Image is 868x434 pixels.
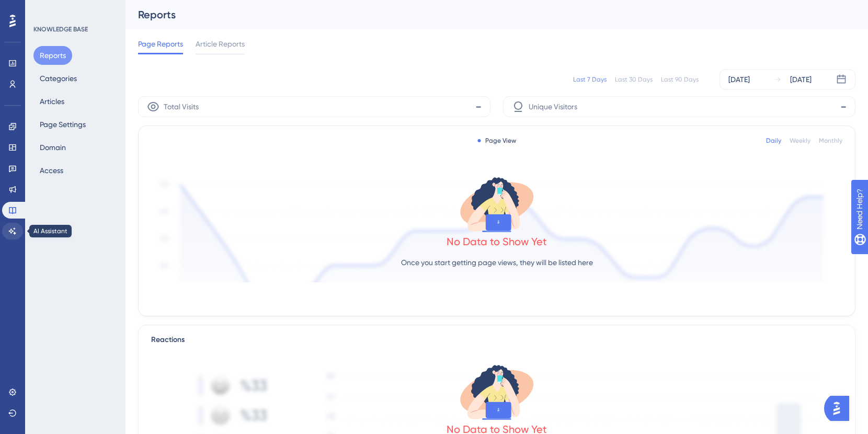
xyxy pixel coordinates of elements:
[138,7,829,22] div: Reports
[164,100,199,113] span: Total Visits
[447,234,547,249] div: No Data to Show Yet
[661,75,699,84] div: Last 90 Days
[840,98,847,115] span: -
[33,69,83,88] button: Categories
[573,75,607,84] div: Last 7 Days
[401,256,593,269] p: Once you start getting page views, they will be listed here
[33,115,92,134] button: Page Settings
[790,136,810,145] div: Weekly
[824,393,855,424] iframe: UserGuiding AI Assistant Launcher
[25,3,65,15] span: Need Help?
[819,136,842,145] div: Monthly
[33,92,71,111] button: Articles
[33,138,72,157] button: Domain
[151,334,842,346] div: Reactions
[478,136,516,145] div: Page View
[766,136,781,145] div: Daily
[196,38,245,50] span: Article Reports
[615,75,653,84] div: Last 30 Days
[475,98,482,115] span: -
[33,46,72,65] button: Reports
[529,100,577,113] span: Unique Visitors
[33,25,88,33] div: KNOWLEDGE BASE
[728,73,750,86] div: [DATE]
[138,38,183,50] span: Page Reports
[33,161,70,180] button: Access
[790,73,812,86] div: [DATE]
